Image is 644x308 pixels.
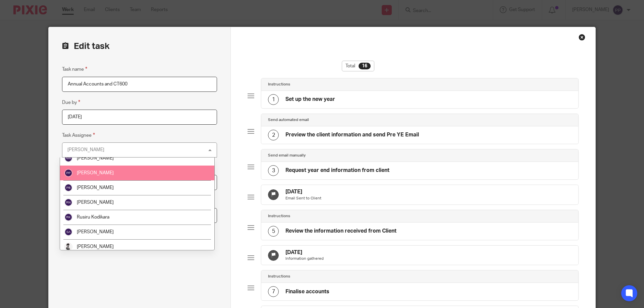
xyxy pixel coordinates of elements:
span: [PERSON_NAME] [77,200,114,205]
h4: Review the information received from Client [285,228,396,235]
span: [PERSON_NAME] [77,230,114,234]
h4: [DATE] [285,249,324,256]
input: Pick a date [62,110,217,125]
label: Task name [62,65,87,73]
span: Rusiru Kodikara [77,215,109,220]
span: [PERSON_NAME] [77,244,114,249]
h4: Instructions [268,213,290,219]
img: svg%3E [64,154,72,162]
p: Information gathered [285,256,324,261]
h4: Preview the client information and send Pre YE Email [285,131,419,138]
h4: Set up the new year [285,96,335,103]
span: [PERSON_NAME] [77,171,114,175]
div: 7 [268,286,279,297]
div: 3 [268,165,279,176]
h4: Instructions [268,82,290,87]
span: [PERSON_NAME] [77,156,114,161]
img: svg%3E [64,184,72,192]
div: [PERSON_NAME] [67,147,104,152]
div: Close this dialog window [579,34,585,41]
h4: Send automated email [268,117,309,123]
h2: Edit task [62,41,217,52]
h4: Request year end information from client [285,167,389,174]
h4: Send email manually [268,153,306,158]
div: 1 [268,94,279,105]
img: 1646267052194.jpg [64,243,72,251]
h4: Instructions [268,274,290,279]
img: svg%3E [64,169,72,177]
div: Total [342,61,374,71]
div: 5 [268,226,279,237]
label: Due by [62,99,80,106]
img: svg%3E [64,198,72,206]
div: 16 [359,63,371,69]
img: svg%3E [64,213,72,221]
div: 2 [268,130,279,140]
label: Task Assignee [62,131,95,139]
img: svg%3E [64,228,72,236]
h4: Finalise accounts [285,288,329,295]
h4: [DATE] [285,188,321,195]
p: Email Sent to Client [285,196,321,201]
span: [PERSON_NAME] [77,185,114,190]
